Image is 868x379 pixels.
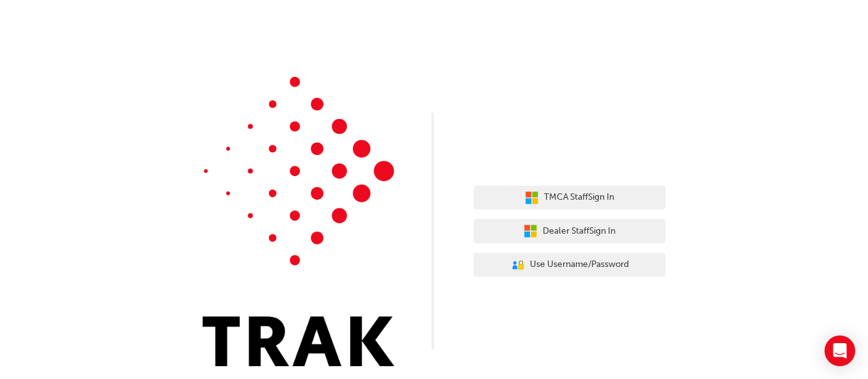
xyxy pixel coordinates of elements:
[474,219,665,243] button: Dealer StaffSign In
[474,186,665,210] button: TMCA StaffSign In
[474,253,665,277] button: Use Username/Password
[530,257,629,272] span: Use Username/Password
[543,224,616,239] span: Dealer Staff Sign In
[825,335,855,366] div: Open Intercom Messenger
[203,77,394,366] img: Trak
[544,190,614,205] span: TMCA Staff Sign In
